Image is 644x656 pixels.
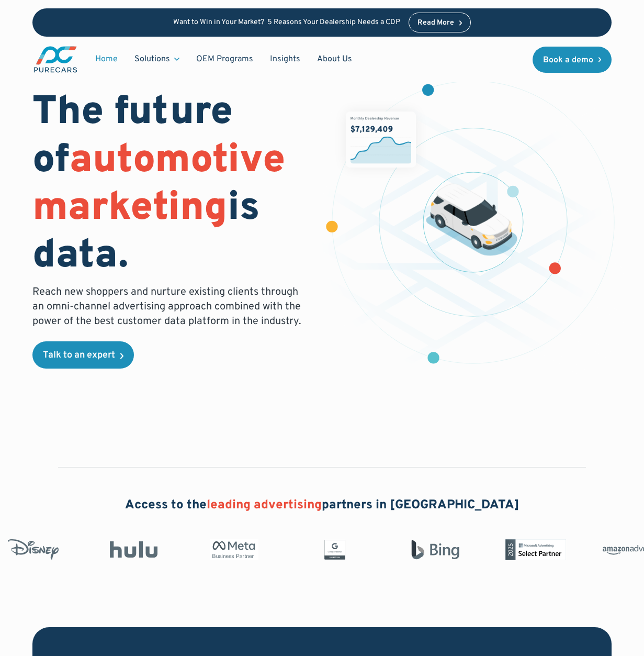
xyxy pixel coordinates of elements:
p: Reach new shoppers and nurture existing clients through an omni-channel advertising approach comb... [32,285,310,329]
img: purecars logo [32,45,78,74]
span: automotive marketing [32,136,285,234]
a: main [32,45,78,74]
span: leading advertising [207,497,322,513]
a: Read More [409,13,471,32]
h2: Access to the partners in [GEOGRAPHIC_DATA] [125,497,519,515]
img: Google Partner [296,539,363,560]
img: Hulu [95,541,162,558]
img: chart showing monthly dealership revenue of $7m [346,112,416,168]
a: Insights [262,49,309,69]
div: Talk to an expert [43,351,115,360]
h1: The future of is data. [32,90,310,281]
div: Solutions [134,53,170,65]
div: Read More [417,19,454,27]
div: Solutions [126,49,188,69]
img: Bing [396,539,463,560]
p: Want to Win in Your Market? 5 Reasons Your Dealership Needs a CDP [173,18,400,27]
img: illustration of a vehicle [426,183,517,255]
div: Book a demo [543,56,593,64]
a: Book a demo [533,47,612,73]
a: Talk to an expert [32,341,134,369]
img: Meta Business Partner [195,539,262,560]
img: Microsoft Advertising Partner [496,539,563,560]
a: About Us [309,49,360,69]
a: Home [87,49,126,69]
a: OEM Programs [188,49,262,69]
